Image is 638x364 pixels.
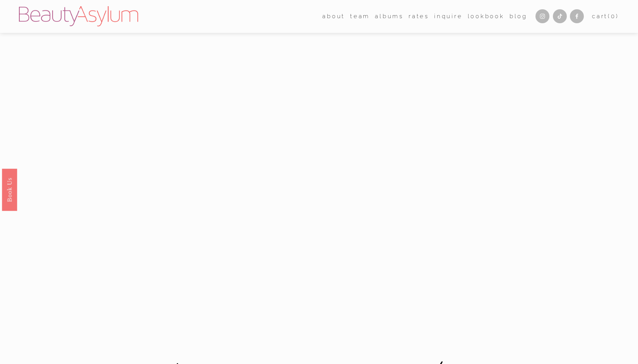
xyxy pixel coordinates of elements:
span: team [350,11,370,22]
span: ( ) [608,13,619,20]
a: Rates [409,10,429,22]
a: folder dropdown [322,10,345,22]
span: about [322,11,345,22]
a: Instagram [535,9,549,23]
a: Facebook [570,9,584,23]
span: 0 [611,13,616,20]
a: TikTok [553,9,567,23]
a: folder dropdown [350,10,370,22]
a: Book Us [2,168,17,210]
a: Lookbook [468,10,505,22]
a: Inquire [434,10,462,22]
a: albums [375,10,404,22]
a: Blog [510,10,527,22]
img: Beauty Asylum | Bridal Hair &amp; Makeup Charlotte &amp; Atlanta [19,6,138,26]
a: 0 items in cart [592,11,619,22]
